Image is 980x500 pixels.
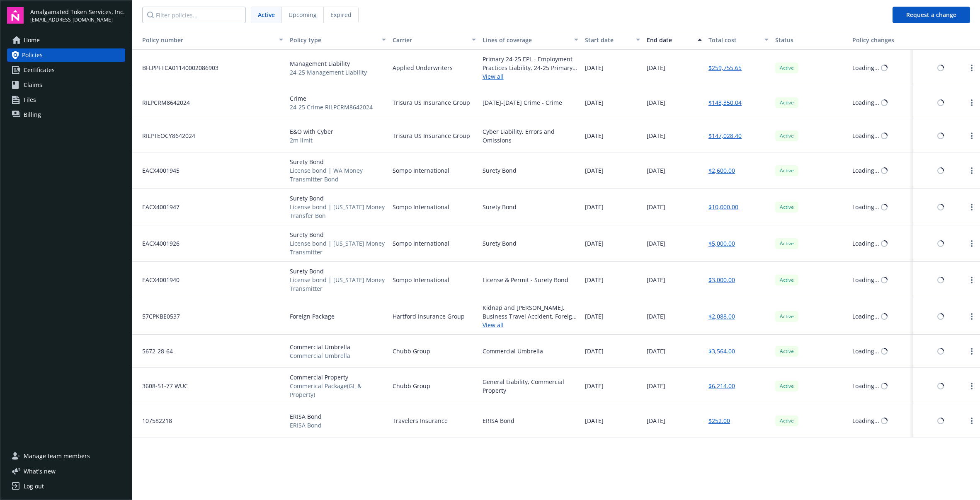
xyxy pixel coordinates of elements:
a: Billing [7,108,125,121]
span: [DATE] [585,203,604,211]
a: $147,028.40 [708,131,742,140]
span: Trisura US Insurance Group [393,98,470,107]
span: Commercial Umbrella [290,343,350,351]
span: [DATE] [585,63,604,72]
span: EACX4001945 [136,166,180,175]
a: View all [483,321,579,329]
span: License bond | [US_STATE] Money Transfer Bon [290,203,386,220]
a: Open options [967,202,977,212]
div: Kidnap and [PERSON_NAME], Business Travel Accident, Foreign Voluntary Workers Compensation, Comme... [483,303,579,321]
span: [DATE] [647,275,665,284]
span: Sompo International [393,275,449,284]
span: Active [779,99,795,106]
div: Carrier [393,36,467,44]
span: 107582218 [136,416,172,425]
span: RILPCRM8642024 [136,98,190,107]
span: Active [779,132,795,140]
button: Amalgamated Token Services, Inc.[EMAIL_ADDRESS][DOMAIN_NAME] [30,7,125,24]
div: Surety Bond [483,203,517,211]
div: Surety Bond [483,166,517,175]
a: Open options [967,275,977,285]
span: Applied Underwriters [393,63,453,72]
span: [DATE] [647,312,665,321]
span: License bond | [US_STATE] Money Transmitter [290,239,386,256]
span: RILPTEOCY8642024 [136,131,195,140]
span: [DATE] [647,416,665,425]
div: ERISA Bond [483,416,514,425]
a: Files [7,93,125,106]
button: Total cost [705,30,772,50]
span: 3608-51-77 WUC [136,382,188,390]
span: Billing [24,108,41,121]
a: $6,214.00 [708,382,735,390]
span: [DATE] [647,131,665,140]
div: Loading... [852,347,879,355]
a: Manage team members [7,449,125,463]
span: Certificates [24,63,55,77]
span: Surety Bond [290,230,386,239]
span: [DATE] [585,131,604,140]
span: [DATE] [647,347,665,355]
a: Open options [967,416,977,426]
span: BFLPPFTCA01140002086903 [136,63,218,72]
span: EACX4001947 [136,203,180,211]
button: End date [643,30,705,50]
span: Policies [22,48,43,62]
a: Open options [967,166,977,176]
span: What ' s new [24,467,56,476]
span: Active [779,348,795,355]
span: Surety Bond [290,157,386,166]
span: Hartford Insurance Group [393,312,465,321]
a: $5,000.00 [708,239,735,248]
div: Loading... [852,239,879,248]
span: Active [779,313,795,320]
span: 24-25 Management Liability [290,68,367,77]
span: [DATE] [585,166,604,175]
span: [DATE] [585,239,604,248]
a: Certificates [7,63,125,77]
div: Loading... [852,312,879,321]
span: Surety Bond [290,194,386,203]
div: Loading... [852,166,879,175]
a: Claims [7,78,125,92]
span: Commercial Property [290,373,386,382]
a: Open options [967,239,977,249]
a: Home [7,34,125,47]
div: Start date [585,36,631,44]
span: Active [779,276,795,284]
span: Sompo International [393,166,449,175]
div: Policy changes [852,36,910,44]
div: Policy type [290,36,377,44]
a: Open options [967,63,977,73]
div: Policy number [136,36,274,44]
span: ERISA Bond [290,421,322,430]
button: Policy changes [849,30,913,50]
input: Filter policies... [142,7,246,23]
span: Surety Bond [290,267,386,275]
span: EACX4001940 [136,275,180,284]
div: Status [775,36,846,44]
img: navigator-logo.svg [7,7,24,24]
a: $143,350.04 [708,98,742,107]
span: [DATE] [647,239,665,248]
span: Chubb Group [393,382,430,390]
div: Primary 24-25 EPL - Employment Practices Liability, 24-25 Primary D&O - Directors and Officers [483,55,579,72]
a: Open options [967,98,977,108]
button: Start date [582,30,643,50]
span: Travelers Insurance [393,416,448,425]
span: ERISA Bond [290,412,322,421]
span: License bond | [US_STATE] Money Transmitter [290,275,386,293]
span: Commercial Umbrella [290,351,350,360]
div: Lines of coverage [483,36,570,44]
div: Loading... [852,416,879,425]
span: Sompo International [393,239,449,248]
span: 2m limit [290,136,333,145]
div: Loading... [852,382,879,390]
div: Surety Bond [483,239,517,248]
span: Manage team members [24,449,90,463]
span: [DATE] [647,166,665,175]
a: Open options [967,346,977,356]
div: Log out [24,480,44,493]
button: What's new [7,467,69,476]
a: $3,564.00 [708,347,735,355]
